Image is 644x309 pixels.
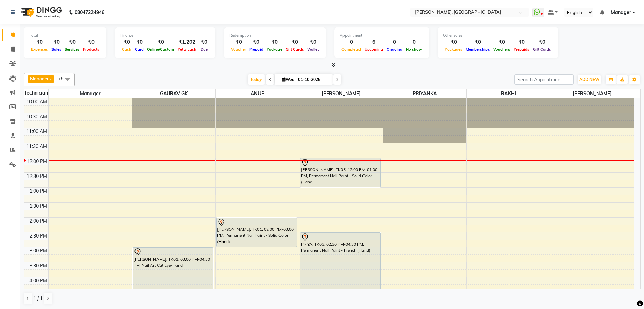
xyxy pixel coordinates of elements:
[464,47,492,52] span: Memberships
[284,47,306,52] span: Gift Cards
[385,47,404,52] span: Ongoing
[120,38,133,46] div: ₹0
[385,38,404,46] div: 0
[29,38,50,46] div: ₹0
[133,248,213,291] div: [PERSON_NAME], TK01, 03:00 PM-04:30 PM, Nail Art Cat Eye-Hand
[550,89,634,98] span: [PERSON_NAME]
[28,247,48,254] div: 3:00 PM
[383,89,466,98] span: PRIYANKA
[284,38,306,46] div: ₹0
[443,47,464,52] span: Packages
[132,89,215,98] span: GAURAV GK
[404,38,424,46] div: 0
[248,74,265,85] span: Today
[340,47,363,52] span: Completed
[30,76,49,81] span: Manager
[296,75,330,85] input: 2025-10-01
[306,47,320,52] span: Wallet
[512,38,531,46] div: ₹0
[29,47,50,52] span: Expenses
[467,89,550,98] span: RAKHI
[28,262,48,269] div: 3:30 PM
[145,47,176,52] span: Online/Custom
[229,38,248,46] div: ₹0
[198,38,210,46] div: ₹0
[25,143,48,150] div: 11:30 AM
[25,98,48,105] div: 10:00 AM
[531,47,553,52] span: Gift Cards
[25,173,48,180] div: 12:30 PM
[299,89,383,98] span: [PERSON_NAME]
[120,33,210,38] div: Finance
[248,47,265,52] span: Prepaid
[17,3,64,22] img: logo
[229,33,320,38] div: Redemption
[578,75,601,84] button: ADD NEW
[443,33,553,38] div: Other sales
[25,113,48,120] div: 10:30 AM
[120,47,133,52] span: Cash
[265,47,284,52] span: Package
[300,158,380,187] div: [PERSON_NAME], TK05, 12:00 PM-01:00 PM, Permanent Nail Paint - Solid Color (Hand)
[514,74,574,85] input: Search Appointment
[229,47,248,52] span: Voucher
[133,47,145,52] span: Card
[176,47,198,52] span: Petty cash
[33,295,43,302] span: 1 / 1
[63,38,81,46] div: ₹0
[176,38,198,46] div: ₹1,202
[611,9,631,16] span: Manager
[50,47,63,52] span: Sales
[24,89,48,97] div: Technician
[49,89,132,98] span: Manager
[217,218,297,247] div: [PERSON_NAME], TK01, 02:00 PM-03:00 PM, Permanent Nail Paint - Solid Color (Hand)
[216,89,299,98] span: ANUP
[199,47,209,52] span: Due
[25,158,48,165] div: 12:00 PM
[28,188,48,195] div: 1:00 PM
[306,38,320,46] div: ₹0
[280,77,296,82] span: Wed
[28,203,48,210] div: 1:30 PM
[443,38,464,46] div: ₹0
[248,38,265,46] div: ₹0
[50,38,63,46] div: ₹0
[81,47,101,52] span: Products
[63,47,81,52] span: Services
[464,38,492,46] div: ₹0
[300,233,380,291] div: PRIYA, TK03, 02:30 PM-04:30 PM, Permanent Nail Paint - French (Hand)
[29,33,101,38] div: Total
[404,47,424,52] span: No show
[512,47,531,52] span: Prepaids
[492,47,512,52] span: Vouchers
[49,76,52,81] a: x
[363,47,385,52] span: Upcoming
[133,38,145,46] div: ₹0
[145,38,176,46] div: ₹0
[492,38,512,46] div: ₹0
[28,277,48,284] div: 4:00 PM
[265,38,284,46] div: ₹0
[25,128,48,135] div: 11:00 AM
[531,38,553,46] div: ₹0
[340,38,363,46] div: 0
[58,76,69,81] span: +6
[81,38,101,46] div: ₹0
[579,77,599,82] span: ADD NEW
[75,3,104,22] b: 08047224946
[340,33,424,38] div: Appointment
[28,232,48,240] div: 2:30 PM
[363,38,385,46] div: 6
[28,218,48,225] div: 2:00 PM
